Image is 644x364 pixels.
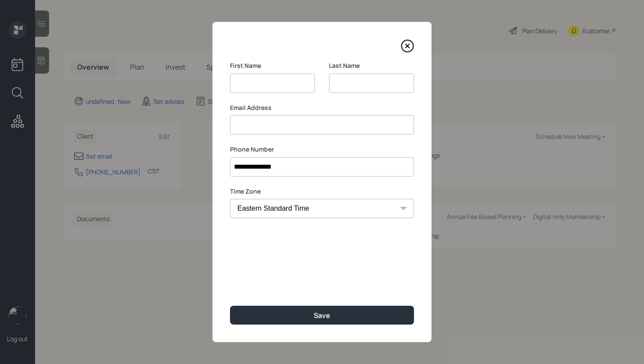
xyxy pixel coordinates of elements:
label: First Name [230,61,315,70]
label: Email Address [230,103,414,112]
div: Save [314,311,330,320]
button: Save [230,306,414,325]
label: Time Zone [230,187,414,196]
label: Phone Number [230,145,414,154]
label: Last Name [329,61,414,70]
